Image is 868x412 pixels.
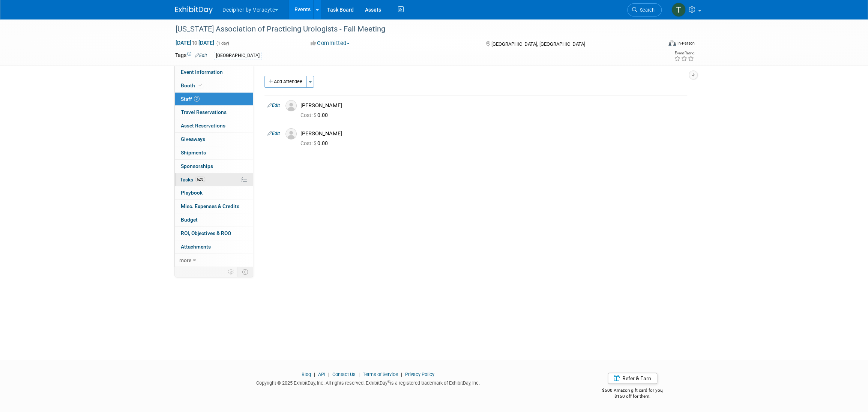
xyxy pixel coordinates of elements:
[175,160,253,173] a: Sponsorships
[191,40,198,46] span: to
[175,79,253,92] a: Booth
[175,227,253,240] a: ROI, Objectives & ROO
[216,41,229,46] span: (1 day)
[308,39,353,47] button: Committed
[181,82,204,88] span: Booth
[181,109,227,115] span: Travel Reservations
[181,163,213,169] span: Sponsorships
[300,130,684,137] div: [PERSON_NAME]
[180,177,205,183] span: Tasks
[175,186,253,199] a: Playbook
[181,203,239,209] span: Misc. Expenses & Credits
[195,53,207,58] a: Edit
[302,372,311,377] a: Blog
[181,190,203,196] span: Playbook
[572,393,693,400] div: $150 off for them.
[225,267,238,277] td: Personalize Event Tab Strip
[175,106,253,119] a: Travel Reservations
[214,52,262,60] div: [GEOGRAPHIC_DATA]
[175,200,253,213] a: Misc. Expenses & Credits
[264,76,307,88] button: Add Attendee
[677,40,695,46] div: In-Person
[181,244,211,250] span: Attachments
[173,22,650,36] div: [US_STATE] Association of Practicing Urologists - Fall Meeting
[332,372,356,377] a: Contact Us
[175,133,253,146] a: Giveaways
[608,373,657,384] a: Refer & Earn
[572,382,693,400] div: $500 Amazon gift card for you,
[175,213,253,226] a: Budget
[179,257,191,263] span: more
[267,131,280,136] a: Edit
[175,6,213,14] img: ExhibitDay
[668,40,676,46] img: Format-Inperson.png
[399,372,404,377] span: |
[175,146,253,159] a: Shipments
[674,51,694,55] div: Event Rating
[238,267,253,277] td: Toggle Event Tabs
[181,69,223,75] span: Event Information
[300,102,684,109] div: [PERSON_NAME]
[175,378,561,387] div: Copyright © 2025 ExhibitDay, Inc. All rights reserved. ExhibitDay is a registered trademark of Ex...
[181,230,231,236] span: ROI, Objectives & ROO
[300,112,331,118] span: 0.00
[617,39,695,50] div: Event Format
[300,140,331,146] span: 0.00
[181,136,205,142] span: Giveaways
[318,372,325,377] a: API
[175,173,253,186] a: Tasks62%
[198,83,202,87] i: Booth reservation complete
[637,7,655,13] span: Search
[326,372,331,377] span: |
[195,177,205,182] span: 62%
[175,51,207,60] td: Tags
[175,66,253,79] a: Event Information
[491,41,585,47] span: [GEOGRAPHIC_DATA], [GEOGRAPHIC_DATA]
[267,103,280,108] a: Edit
[312,372,317,377] span: |
[175,240,253,253] a: Attachments
[363,372,398,377] a: Terms of Service
[181,123,225,129] span: Asset Reservations
[175,254,253,267] a: more
[357,372,362,377] span: |
[405,372,434,377] a: Privacy Policy
[300,112,317,118] span: Cost: $
[175,39,215,46] span: [DATE] [DATE]
[181,217,198,223] span: Budget
[285,100,297,111] img: Associate-Profile-5.png
[181,96,200,102] span: Staff
[285,128,297,139] img: Associate-Profile-5.png
[194,96,200,102] span: 2
[300,140,317,146] span: Cost: $
[627,3,662,16] a: Search
[181,150,206,156] span: Shipments
[671,3,686,17] img: Tony Alvarado
[387,379,390,384] sup: ®
[175,93,253,106] a: Staff2
[175,119,253,132] a: Asset Reservations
